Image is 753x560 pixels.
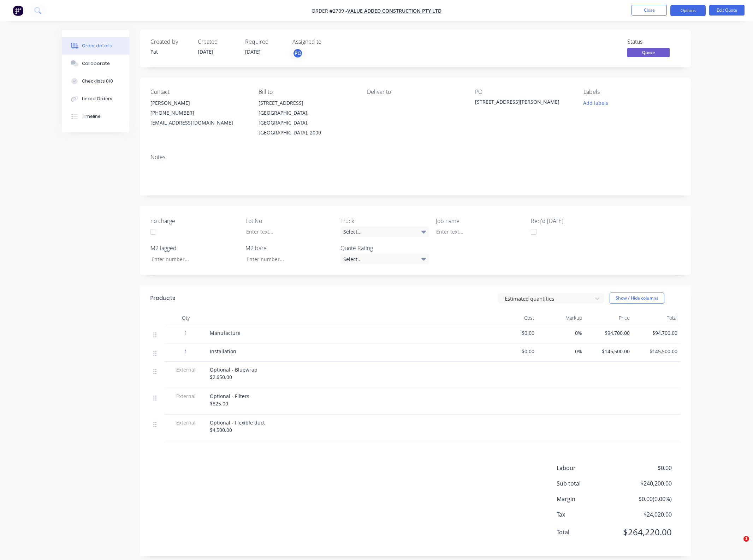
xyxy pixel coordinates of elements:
span: $94,700.00 [588,329,630,337]
span: $0.00 [619,464,672,472]
button: Timeline [62,108,129,125]
span: 1 [184,329,187,337]
span: [DATE] [245,48,261,55]
div: [GEOGRAPHIC_DATA], [GEOGRAPHIC_DATA], [GEOGRAPHIC_DATA], 2000 [259,108,355,138]
div: [EMAIL_ADDRESS][DOMAIN_NAME] [150,118,247,128]
div: Linked Orders [82,96,112,102]
button: Options [670,5,706,16]
div: Products [150,294,175,302]
button: Add labels [579,98,612,108]
label: Lot No [245,217,334,225]
button: Close [632,5,667,16]
span: Quote [627,48,670,57]
div: Timeline [82,113,101,120]
div: Checklists 0/0 [82,78,113,84]
label: Req'd [DATE] [531,217,619,225]
div: Cost [490,311,537,325]
img: Factory [13,5,23,16]
div: Contact [150,89,247,95]
button: PO [292,48,303,59]
div: Deliver to [367,89,464,95]
span: Optional - Filters $825.00 [210,393,249,407]
span: Installation [210,348,236,355]
input: Enter number... [146,254,239,264]
span: Total [557,528,619,536]
div: Created [198,38,237,45]
span: 1 [743,536,749,542]
div: Pat [150,48,189,55]
span: 0% [540,348,582,355]
span: 1 [184,348,187,355]
label: M2 lagged [150,244,239,252]
div: Qty [165,311,207,325]
span: Optional - Bluewrap $2,650.00 [210,366,257,380]
button: Collaborate [62,55,129,72]
span: $145,500.00 [635,348,677,355]
span: 0% [540,329,582,337]
span: $0.00 ( 0.00 %) [619,495,672,503]
div: [PERSON_NAME] [150,98,247,108]
div: Collaborate [82,60,110,67]
button: Edit Quote [709,5,745,16]
label: M2 bare [245,244,334,252]
div: Markup [537,311,585,325]
span: Manufacture [210,330,241,336]
span: Labour [557,464,619,472]
span: $240,200.00 [619,479,672,488]
div: [STREET_ADDRESS] [259,98,355,108]
div: Select... [340,227,429,237]
div: Created by [150,38,189,45]
div: Labels [583,89,680,95]
button: Linked Orders [62,90,129,108]
span: External [167,392,204,400]
div: [STREET_ADDRESS][GEOGRAPHIC_DATA], [GEOGRAPHIC_DATA], [GEOGRAPHIC_DATA], 2000 [259,98,355,138]
a: Value Added Construction Pty Ltd [347,7,441,14]
button: Show / Hide columns [610,293,664,304]
span: Tax [557,510,619,519]
div: Status [627,38,680,45]
span: [DATE] [198,48,213,55]
div: PO [475,89,572,95]
div: [PHONE_NUMBER] [150,108,247,118]
div: Order details [82,43,112,49]
div: Select... [340,254,429,264]
button: Order details [62,37,129,55]
span: External [167,366,204,373]
label: Quote Rating [340,244,429,252]
button: Checklists 0/0 [62,72,129,90]
span: Optional - Flexible duct $4,500.00 [210,419,265,433]
input: Enter number... [241,254,334,264]
span: $145,500.00 [588,348,630,355]
span: $0.00 [492,329,534,337]
span: $94,700.00 [635,329,677,337]
span: $0.00 [492,348,534,355]
span: Margin [557,495,619,503]
div: Required [245,38,284,45]
div: [PERSON_NAME][PHONE_NUMBER][EMAIL_ADDRESS][DOMAIN_NAME] [150,98,247,128]
label: no charge [150,217,239,225]
div: Assigned to [292,38,363,45]
span: External [167,419,204,426]
label: Truck [340,217,429,225]
span: $24,020.00 [619,510,672,519]
span: Order #2709 - [312,7,347,14]
div: Price [585,311,633,325]
iframe: Intercom live chat [729,536,746,553]
div: Notes [150,154,680,161]
div: Total [633,311,680,325]
div: [STREET_ADDRESS][PERSON_NAME] [475,98,563,108]
div: Bill to [259,89,355,95]
span: $264,220.00 [619,526,672,538]
span: Sub total [557,479,619,488]
label: Job name [436,217,524,225]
